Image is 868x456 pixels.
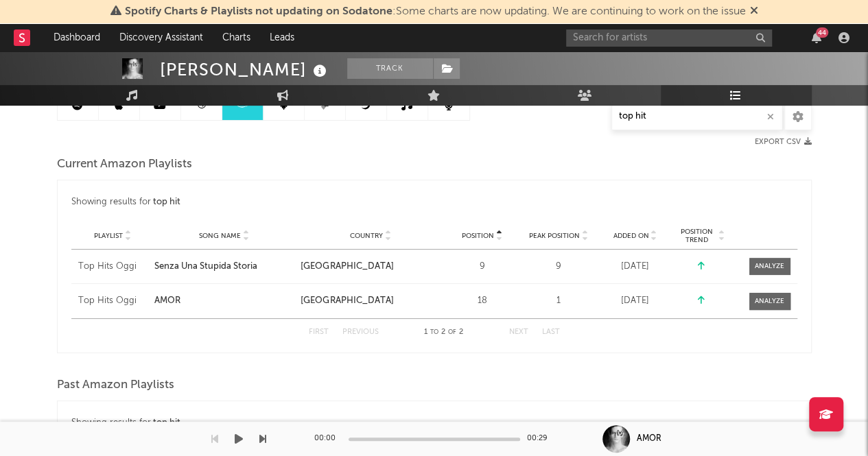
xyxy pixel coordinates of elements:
span: Current Amazon Playlists [57,156,192,173]
div: [DATE] [600,294,670,308]
span: Song Name [199,232,241,240]
span: Added On [613,232,649,240]
span: Spotify Charts & Playlists not updating on Sodatone [125,6,392,17]
button: First [309,328,329,336]
button: 44 [812,32,821,43]
span: Past Amazon Playlists [57,377,174,394]
a: AMOR [154,294,294,308]
div: top hit [153,194,180,211]
a: Top Hits Oggi [78,260,148,274]
div: 1 2 2 [406,324,482,341]
span: Dismiss [750,6,758,17]
span: Playlist [94,232,123,240]
span: : Some charts are now updating. We are continuing to work on the issue [125,6,746,17]
a: Charts [213,24,260,51]
a: Discovery Assistant [110,24,213,51]
button: Next [509,328,528,336]
div: 18 [447,294,517,308]
span: to [430,329,438,335]
div: AMOR [637,433,661,445]
div: Showing results for [71,194,797,211]
div: 00:29 [527,431,554,447]
div: top hit [153,415,180,431]
div: [DATE] [600,260,670,274]
div: 9 [447,260,517,274]
div: 9 [524,260,594,274]
a: Top Hits Oggi [78,294,148,308]
span: Country [350,232,383,240]
div: 00:00 [314,431,342,447]
div: [PERSON_NAME] [160,58,330,81]
span: Position [462,232,494,240]
span: Peak Position [529,232,580,240]
button: Last [542,328,560,336]
span: Position Trend [677,228,717,244]
a: Leads [260,24,304,51]
input: Search for artists [566,29,772,47]
a: Senza Una Stupida Storia [154,260,294,274]
div: [GEOGRAPHIC_DATA] [301,294,440,308]
input: Search Playlists/Charts [611,103,783,130]
button: Previous [342,328,379,336]
a: Dashboard [44,24,110,51]
div: [GEOGRAPHIC_DATA] [301,260,440,274]
div: 44 [816,27,828,38]
button: Track [347,58,433,79]
span: of [448,329,456,335]
div: Showing results for [71,415,797,431]
button: Export CSV [755,138,812,146]
div: 1 [524,294,594,308]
